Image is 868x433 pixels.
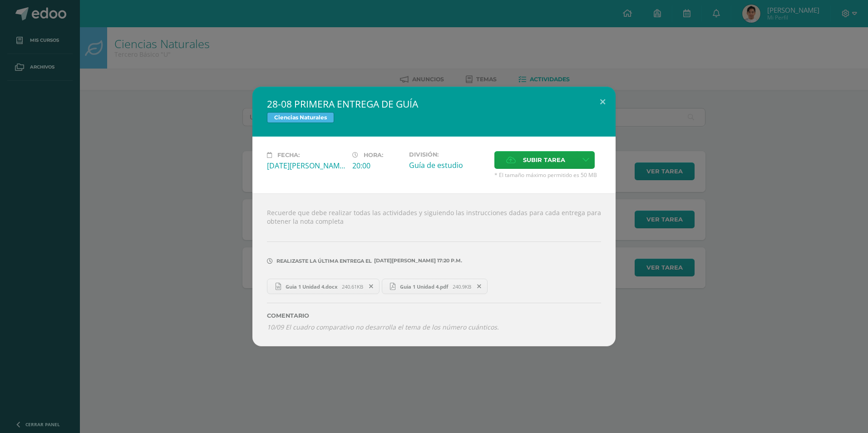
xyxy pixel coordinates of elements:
div: Guía de estudio [409,160,487,170]
span: Fecha: [277,152,300,158]
span: Subir tarea [523,152,565,168]
span: Remover entrega [472,281,487,291]
i: 10/09 El cuadro comparativo no desarrolla el tema de los número cuánticos. [267,323,499,331]
h2: 28-08 PRIMERA ENTREGA DE GUÍA [267,98,601,110]
span: Guia 1 Unidad 4.pdf [395,283,453,290]
span: Guia 1 Unidad 4.docx [281,283,342,290]
span: 240.61KB [342,283,363,290]
span: * El tamaño máximo permitido es 50 MB [494,171,601,179]
label: Comentario [267,312,601,319]
div: [DATE][PERSON_NAME] [267,161,345,171]
span: Realizaste la última entrega el [276,258,372,264]
span: Hora: [364,152,383,158]
span: 240.9KB [453,283,471,290]
label: División: [409,151,487,158]
span: Ciencias Naturales [267,112,334,123]
a: Guia 1 Unidad 4.pdf 240.9KB [382,279,488,294]
button: Close (Esc) [590,87,616,118]
div: Recuerde que debe realizar todas las actividades y siguiendo las instrucciones dadas para cada en... [252,193,616,346]
div: 20:00 [352,161,402,171]
span: [DATE][PERSON_NAME] 17:20 p.m. [372,261,462,261]
span: Remover entrega [364,281,379,291]
a: Guia 1 Unidad 4.docx 240.61KB [267,279,380,294]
